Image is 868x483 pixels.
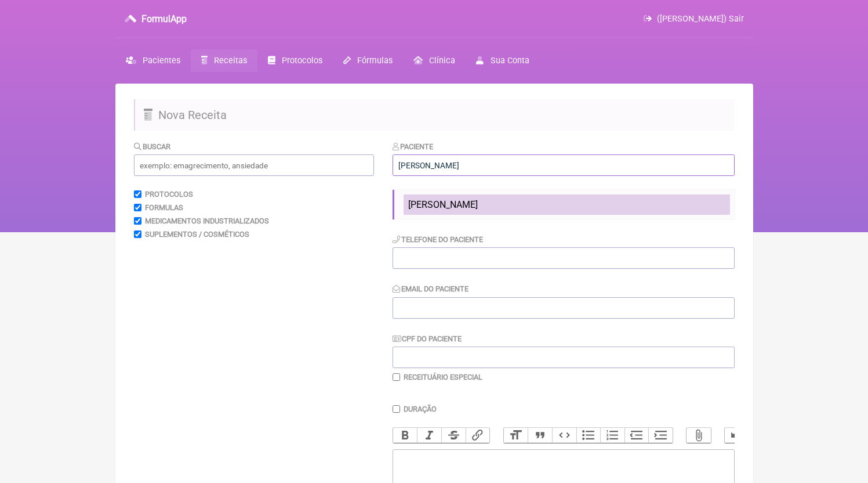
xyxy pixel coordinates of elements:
[648,428,673,443] button: Increase Level
[404,373,482,381] label: Receituário Especial
[466,428,490,443] button: Link
[134,99,735,131] h2: Nova Receita
[145,217,269,225] label: Medicamentos Industrializados
[357,56,393,66] span: Fórmulas
[214,56,247,66] span: Receitas
[466,49,539,72] a: Sua Conta
[687,428,711,443] button: Attach Files
[657,14,744,24] span: ([PERSON_NAME]) Sair
[403,49,466,72] a: Clínica
[333,49,403,72] a: Fórmulas
[528,428,552,443] button: Quote
[134,142,171,151] label: Buscar
[145,230,249,239] label: Suplementos / Cosméticos
[429,56,455,66] span: Clínica
[404,405,437,413] label: Duração
[115,49,191,72] a: Pacientes
[393,284,469,293] label: Email do Paciente
[282,56,322,66] span: Protocolos
[393,334,462,343] label: CPF do Paciente
[143,56,180,66] span: Pacientes
[725,428,749,443] button: Undo
[134,154,374,176] input: exemplo: emagrecimento, ansiedade
[191,49,257,72] a: Receitas
[441,428,466,443] button: Strikethrough
[552,428,576,443] button: Code
[145,203,183,212] label: Formulas
[417,428,441,443] button: Italic
[393,235,484,244] label: Telefone do Paciente
[624,428,649,443] button: Decrease Level
[504,428,528,443] button: Heading
[145,190,193,199] label: Protocolos
[393,428,417,443] button: Bold
[257,49,333,72] a: Protocolos
[576,428,601,443] button: Bullets
[600,428,624,443] button: Numbers
[644,14,743,24] a: ([PERSON_NAME]) Sair
[408,199,478,210] span: [PERSON_NAME]
[393,142,434,151] label: Paciente
[141,13,187,24] h3: FormulApp
[491,56,529,66] span: Sua Conta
